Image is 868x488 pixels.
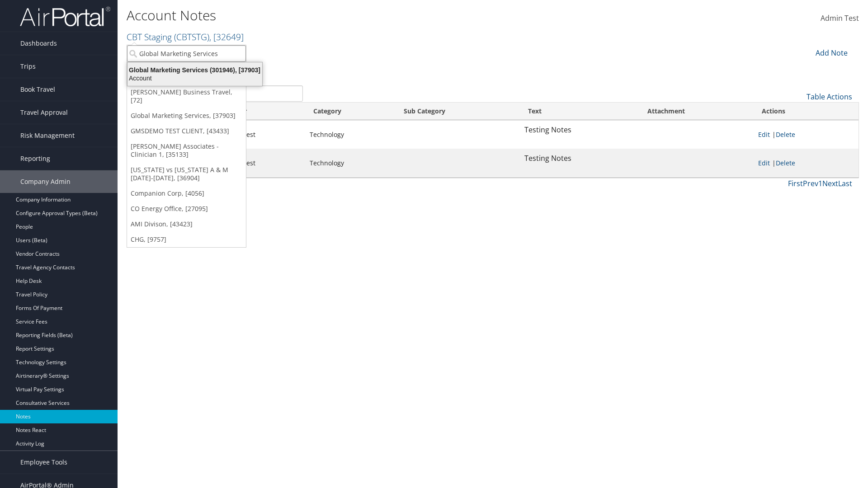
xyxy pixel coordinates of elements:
[776,130,795,139] a: Delete
[122,74,268,82] div: Account
[209,31,244,43] span: , [ 32649 ]
[127,162,246,186] a: [US_STATE] vs [US_STATE] A & M [DATE]-[DATE], [36904]
[524,124,635,136] p: Testing Notes
[821,13,859,23] span: Admin Test
[20,451,67,474] span: Employee Tools
[305,120,396,149] td: Technology
[758,159,770,167] a: Edit
[524,153,635,164] p: Testing Notes
[217,120,305,149] td: Admin Test
[305,103,396,120] th: Category: activate to sort column ascending
[217,149,305,178] td: Admin Test
[822,178,838,188] a: Next
[754,120,859,149] td: |
[127,123,246,139] a: GMSDEMO TEST CLIENT, [43433]
[127,108,246,123] a: Global Marketing Services, [37903]
[20,147,50,170] span: Reporting
[122,66,268,74] div: Global Marketing Services (301946), [37903]
[127,139,246,162] a: [PERSON_NAME] Associates - Clinician 1, [35133]
[127,232,246,247] a: CHG, [9757]
[818,178,822,188] a: 1
[127,186,246,201] a: Companion Corp, [4056]
[20,32,57,55] span: Dashboards
[305,149,396,178] td: Technology
[776,159,795,167] a: Delete
[754,103,859,120] th: Actions
[20,6,110,27] img: airportal-logo.png
[520,103,639,120] th: Text: activate to sort column ascending
[127,31,244,43] a: CBT Staging
[754,149,859,178] td: |
[809,47,852,58] div: Add Note
[20,101,68,124] span: Travel Approval
[127,84,246,108] a: [PERSON_NAME] Business Travel, [72]
[174,31,209,43] span: ( CBTSTG )
[217,103,305,120] th: Author
[20,55,36,78] span: Trips
[807,92,852,102] a: Table Actions
[20,124,75,147] span: Risk Management
[127,6,615,25] h1: Account Notes
[821,5,859,33] a: Admin Test
[127,216,246,232] a: AMI Divison, [43423]
[396,103,520,120] th: Sub Category: activate to sort column ascending
[788,178,803,188] a: First
[838,178,852,188] a: Last
[639,103,753,120] th: Attachment: activate to sort column ascending
[758,130,770,139] a: Edit
[20,78,55,101] span: Book Travel
[127,45,246,62] input: Search Accounts
[127,201,246,216] a: CO Energy Office, [27095]
[20,170,71,193] span: Company Admin
[803,178,818,188] a: Prev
